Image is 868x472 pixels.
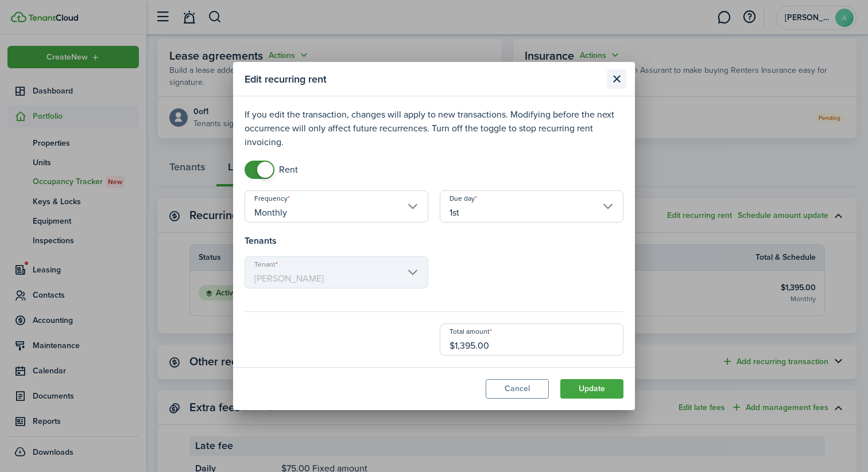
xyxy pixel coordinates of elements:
[607,69,626,89] button: Close modal
[245,234,623,248] h4: Tenants
[440,323,623,356] input: 0.00
[245,68,604,90] modal-title: Edit recurring rent
[486,379,549,399] button: Cancel
[245,108,623,149] p: If you edit the transaction, changes will apply to new transactions. Modifying before the next oc...
[560,379,623,399] button: Update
